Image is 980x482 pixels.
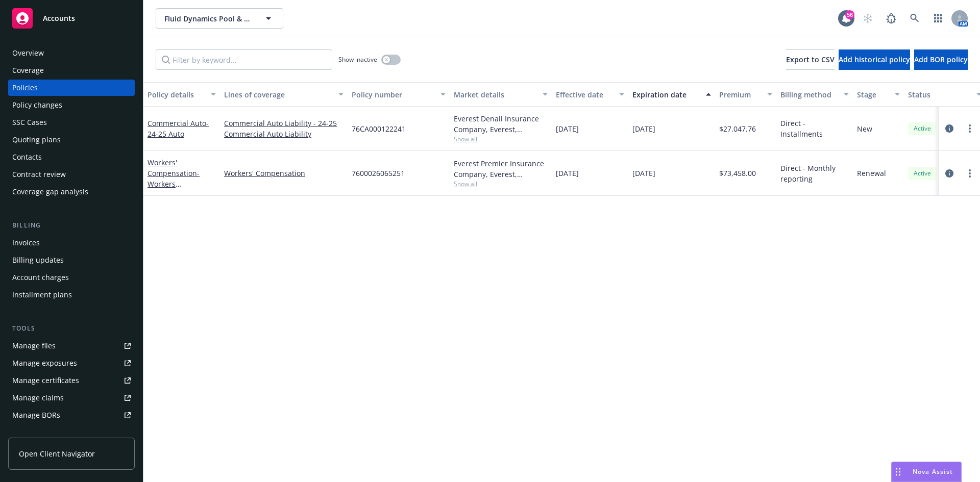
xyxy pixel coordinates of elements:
button: Effective date [552,82,628,107]
a: Workers' Compensation [148,158,210,210]
span: [DATE] [632,168,655,179]
a: Manage exposures [8,355,135,371]
a: Installment plans [8,287,135,303]
div: Effective date [556,89,613,100]
div: Lines of coverage [224,89,332,100]
div: Drag to move [892,462,904,481]
a: Billing updates [8,252,135,268]
a: Policies [8,80,135,96]
div: Contacts [12,149,42,165]
a: more [964,167,976,180]
span: Renewal [857,168,886,179]
span: Direct - Installments [780,118,849,139]
div: Policy number [352,89,434,100]
div: Invoices [12,235,40,251]
button: Lines of coverage [220,82,348,107]
button: Add BOR policy [914,49,968,70]
div: 56 [845,10,854,19]
a: Account charges [8,269,135,286]
a: circleInformation [943,122,955,135]
span: [DATE] [556,168,579,179]
a: Quoting plans [8,132,135,148]
a: Manage claims [8,390,135,406]
span: Open Client Navigator [19,448,95,459]
span: Nova Assist [913,467,953,476]
a: Manage BORs [8,407,135,423]
div: Policy details [148,89,205,100]
button: Market details [450,82,552,107]
span: Active [912,124,933,133]
a: Summary of insurance [8,424,135,441]
a: SSC Cases [8,114,135,131]
a: Commercial Auto Liability - 24-25 Commercial Auto Liability [224,118,344,139]
span: Show all [454,180,548,188]
div: Stage [857,89,889,100]
div: Premium [719,89,761,100]
a: Coverage [8,62,135,79]
a: Commercial Auto [148,118,209,139]
div: Contract review [12,166,66,183]
a: Contract review [8,166,135,183]
span: Add BOR policy [914,55,968,64]
span: 7600026065251 [352,168,405,179]
div: Installment plans [12,287,72,303]
div: Policies [12,80,38,96]
a: Coverage gap analysis [8,184,135,200]
a: circleInformation [943,167,955,180]
span: Accounts [43,14,75,22]
a: Manage certificates [8,372,135,389]
div: Billing [8,220,135,231]
div: Billing method [780,89,838,100]
div: Manage BORs [12,407,60,423]
div: Billing updates [12,252,64,268]
input: Filter by keyword... [156,49,332,70]
div: Manage exposures [12,355,77,371]
div: Summary of insurance [12,424,90,441]
a: Policy changes [8,97,135,113]
div: Manage claims [12,390,64,406]
button: Expiration date [628,82,715,107]
a: Manage files [8,338,135,354]
span: Add historical policy [839,55,910,64]
div: Quoting plans [12,132,61,148]
span: [DATE] [632,123,655,134]
div: Status [908,89,970,100]
a: Workers' Compensation [224,168,344,179]
button: Fluid Dynamics Pool & Spa [156,8,283,29]
div: Policy changes [12,97,62,113]
button: Stage [853,82,904,107]
span: Show inactive [338,55,377,64]
span: Export to CSV [786,55,835,64]
span: Active [912,169,933,178]
span: Direct - Monthly reporting [780,163,849,184]
div: Tools [8,323,135,334]
div: SSC Cases [12,114,47,131]
div: Coverage [12,62,44,79]
button: Policy number [348,82,450,107]
a: Search [904,8,925,29]
button: Policy details [143,82,220,107]
button: Billing method [776,82,853,107]
span: Show all [454,135,548,143]
div: Market details [454,89,536,100]
div: Overview [12,45,44,61]
button: Nova Assist [891,462,962,482]
span: Fluid Dynamics Pool & Spa [164,13,253,24]
span: $27,047.76 [719,123,756,134]
a: Start snowing [857,8,878,29]
button: Premium [715,82,776,107]
div: Manage certificates [12,372,79,389]
div: Account charges [12,269,69,286]
a: Contacts [8,149,135,165]
span: $73,458.00 [719,168,756,179]
button: Add historical policy [839,49,910,70]
a: Switch app [928,8,948,29]
a: Overview [8,45,135,61]
div: Everest Denali Insurance Company, Everest, Arrowhead General Insurance Agency, Inc. [454,113,548,135]
div: Expiration date [632,89,700,100]
a: Accounts [8,4,135,33]
span: 76CA000122241 [352,123,406,134]
a: more [964,122,976,135]
div: Manage files [12,338,56,354]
